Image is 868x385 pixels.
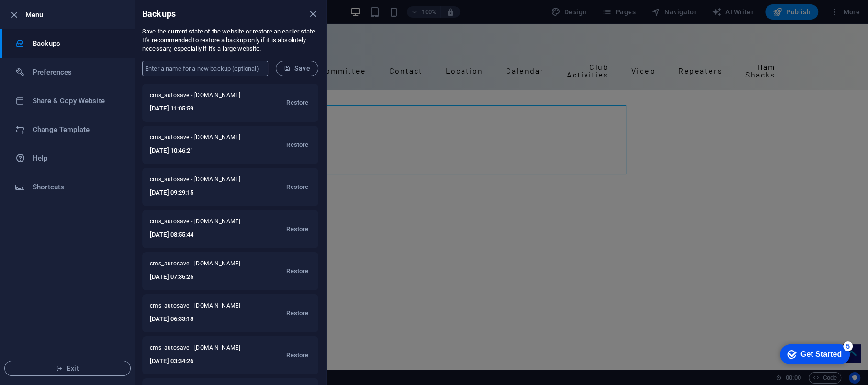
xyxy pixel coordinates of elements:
[142,61,268,76] input: Enter a name for a new backup (optional)
[150,145,253,156] h6: [DATE] 10:46:21
[33,124,121,135] h6: Change Template
[150,91,253,103] span: cms_autosave - [DOMAIN_NAME]
[33,38,121,49] h6: Backups
[33,66,121,78] h6: Preferences
[286,223,308,235] span: Restore
[286,139,308,151] span: Restore
[286,97,308,109] span: Restore
[150,133,253,145] span: cms_autosave - [DOMAIN_NAME]
[8,5,78,25] div: Get Started 5 items remaining, 0% complete
[284,176,311,198] button: Restore
[284,133,311,156] button: Restore
[150,218,253,229] span: cms_autosave - [DOMAIN_NAME]
[286,265,308,277] span: Restore
[284,65,310,72] span: Save
[276,61,318,76] button: Save
[286,350,308,361] span: Restore
[284,302,311,325] button: Restore
[25,9,127,21] h6: Menu
[71,2,80,11] div: 5
[142,8,176,20] h6: Backups
[150,187,253,198] h6: [DATE] 09:29:15
[284,91,311,114] button: Restore
[150,344,253,355] span: cms_autosave - [DOMAIN_NAME]
[284,260,311,283] button: Restore
[150,355,253,367] h6: [DATE] 03:34:26
[286,308,308,319] span: Restore
[0,144,135,173] a: Help
[307,8,318,20] button: close
[4,361,131,376] button: Exit
[33,181,121,193] h6: Shortcuts
[150,271,253,283] h6: [DATE] 07:36:25
[28,11,69,19] div: Get Started
[33,95,121,107] h6: Share & Copy Website
[33,153,121,164] h6: Help
[150,302,253,313] span: cms_autosave - [DOMAIN_NAME]
[150,103,253,114] h6: [DATE] 11:05:59
[150,176,253,187] span: cms_autosave - [DOMAIN_NAME]
[150,229,253,241] h6: [DATE] 08:55:44
[284,218,311,241] button: Restore
[150,313,253,325] h6: [DATE] 06:33:18
[12,364,123,372] span: Exit
[286,181,308,193] span: Restore
[284,344,311,367] button: Restore
[150,260,253,271] span: cms_autosave - [DOMAIN_NAME]
[142,27,318,53] p: Save the current state of the website or restore an earlier state. It's recommended to restore a ...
